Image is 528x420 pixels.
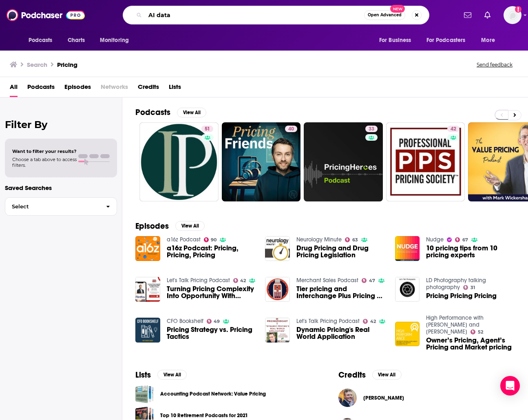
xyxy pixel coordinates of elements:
[475,33,505,48] button: open menu
[167,277,230,284] a: Let's Talk Pricing Podcast
[7,7,85,23] a: Podchaser - Follow, Share and Rate Podcasts
[426,236,444,243] a: Nudge
[101,80,128,97] span: Networks
[240,279,246,283] span: 42
[369,125,374,133] span: 33
[167,236,201,243] a: a16z Podcast
[10,80,18,97] a: All
[139,122,219,201] a: 51
[296,285,385,299] a: Tier pricing and Interchange Plus Pricing – Merchant Services Pricing
[5,119,117,130] h2: Filter By
[5,204,99,209] span: Select
[135,277,160,302] img: Turning Pricing Complexity Into Opportunity With Intelligent Pricing
[135,221,169,231] h2: Episodes
[135,221,205,231] a: EpisodesView All
[157,370,187,380] button: View All
[138,80,159,97] span: Credits
[363,319,376,324] a: 42
[57,61,77,69] h3: Pricing
[296,318,360,325] a: Let's Talk Pricing Podcast
[426,245,515,259] a: 10 pricing tips from 10 pricing experts
[500,376,520,396] div: Open Intercom Messenger
[362,278,375,283] a: 47
[504,6,521,24] img: User Profile
[368,13,402,17] span: Open Advanced
[426,292,497,299] a: Pricing Pricing Pricing
[68,35,85,46] span: Charts
[515,6,521,13] svg: Add a profile image
[426,277,486,291] a: LD Photography talking photography
[135,370,151,380] h2: Lists
[372,370,402,380] button: View All
[338,389,357,407] img: Jon Manning
[462,238,468,242] span: 67
[201,126,213,132] a: 51
[352,238,358,242] span: 63
[135,318,160,343] img: Pricing Strategy vs. Pricing Tactics
[421,33,477,48] button: open menu
[12,157,77,168] span: Choose a tab above to access filters.
[379,35,411,46] span: For Business
[27,80,55,97] a: Podcasts
[167,318,203,325] a: CFO Bookshelf
[471,286,475,290] span: 31
[123,6,429,24] div: Search podcasts, credits, & more...
[23,33,63,48] button: open menu
[481,35,495,46] span: More
[222,122,301,201] a: 40
[474,61,515,68] button: Send feedback
[169,80,181,97] a: Lists
[204,237,217,242] a: 90
[167,245,256,259] span: a16z Podcast: Pricing, Pricing, Pricing
[167,285,256,299] a: Turning Pricing Complexity Into Opportunity With Intelligent Pricing
[345,237,358,242] a: 63
[296,245,385,259] a: Drug Pricing and Drug Pricing Legislation
[296,277,358,284] a: Merchant Sales Podcast
[167,326,256,340] a: Pricing Strategy vs. Pricing Tactics
[370,320,376,323] span: 42
[395,236,420,261] img: 10 pricing tips from 10 pricing experts
[94,33,139,48] button: open menu
[12,148,77,154] span: Want to filter your results?
[135,236,160,261] img: a16z Podcast: Pricing, Pricing, Pricing
[135,385,154,403] a: Accounting Podcast Network: Value Pricing
[296,326,385,340] span: Dynamic Pricing's Real World Application
[504,6,521,24] button: Show profile menu
[160,389,266,398] a: Accounting Podcast Network: Value Pricing
[214,320,220,323] span: 49
[135,107,170,117] h2: Podcasts
[395,277,420,302] img: Pricing Pricing Pricing
[386,122,465,201] a: 42
[338,370,366,380] h2: Credits
[451,125,456,133] span: 42
[135,107,206,117] a: PodcastsView All
[205,125,210,133] span: 51
[471,329,483,334] a: 52
[5,184,117,192] p: Saved Searches
[426,35,466,46] span: For Podcasters
[426,337,515,351] a: Owner’s Pricing, Agent’s Pricing and Market pricing
[265,236,290,261] img: Drug Pricing and Drug Pricing Legislation
[207,319,220,324] a: 49
[504,6,521,24] span: Logged in as ABolliger
[5,197,117,216] button: Select
[395,322,420,347] img: Owner’s Pricing, Agent’s Pricing and Market pricing
[265,318,290,343] img: Dynamic Pricing's Real World Application
[296,236,342,243] a: Neurology Minute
